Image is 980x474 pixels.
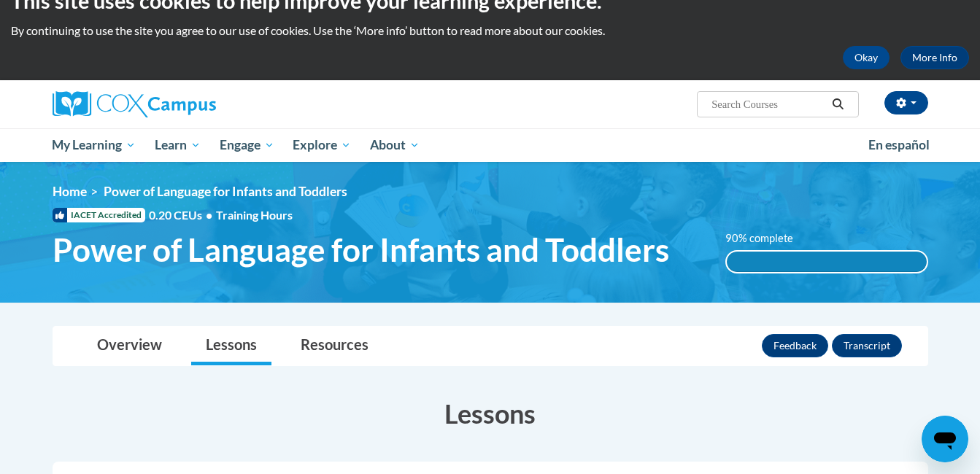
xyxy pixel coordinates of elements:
[155,136,201,154] span: Learn
[52,136,136,154] span: My Learning
[220,136,274,154] span: Engage
[762,334,828,357] button: Feedback
[191,327,271,365] a: Lessons
[868,137,930,152] span: En español
[53,395,928,432] h3: Lessons
[53,184,87,199] a: Home
[206,208,212,222] span: •
[43,128,146,162] a: My Learning
[53,91,216,117] img: Cox Campus
[859,130,939,160] a: En español
[725,230,809,246] label: 90% complete
[832,334,902,357] button: Transcript
[104,184,347,199] span: Power of Language for Infants and Toddlers
[727,252,927,272] div: 100%
[11,23,969,39] p: By continuing to use the site you agree to our use of cookies. Use the ‘More info’ button to read...
[900,46,969,69] a: More Info
[827,96,849,113] button: Search
[53,230,669,269] span: Power of Language for Infants and Toddlers
[216,208,293,222] span: Training Hours
[31,128,950,162] div: Main menu
[360,128,429,162] a: About
[210,128,284,162] a: Engage
[710,96,827,113] input: Search Courses
[82,327,177,365] a: Overview
[283,128,360,162] a: Explore
[53,208,145,222] span: IACET Accredited
[922,416,968,462] iframe: Button to launch messaging window
[843,46,890,69] button: Okay
[884,91,928,114] button: Account Settings
[149,207,216,223] span: 0.20 CEUs
[53,91,330,117] a: Cox Campus
[145,128,210,162] a: Learn
[370,136,420,154] span: About
[293,136,351,154] span: Explore
[286,327,383,365] a: Resources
